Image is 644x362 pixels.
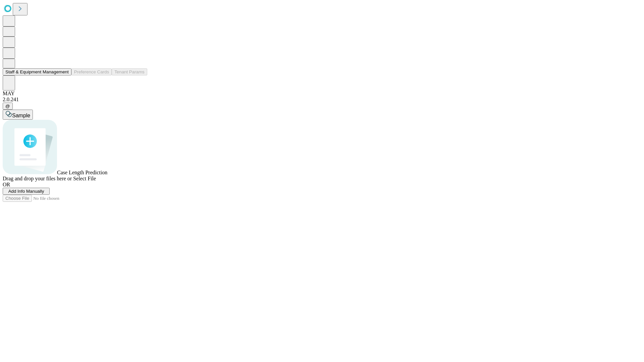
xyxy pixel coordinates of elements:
button: Staff & Equipment Management [3,68,71,75]
span: Select File [73,176,96,181]
span: Add Info Manually [8,189,44,194]
button: @ [3,103,13,110]
span: Sample [12,113,30,118]
span: Drag and drop your files here or [3,176,72,181]
button: Add Info Manually [3,188,50,195]
button: Sample [3,110,33,120]
span: OR [3,182,10,187]
div: 2.0.241 [3,97,641,103]
span: Case Length Prediction [57,170,107,175]
span: @ [5,104,10,109]
button: Tenant Params [112,68,147,75]
div: MAY [3,90,641,97]
button: Preference Cards [71,68,112,75]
